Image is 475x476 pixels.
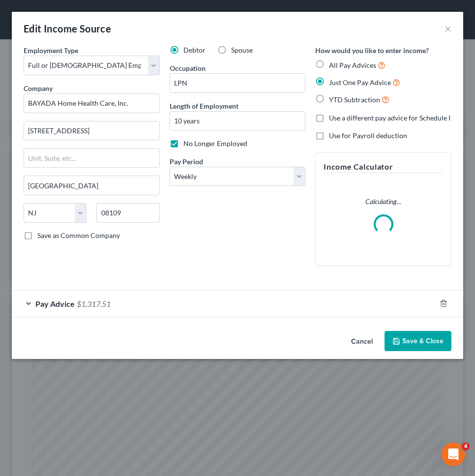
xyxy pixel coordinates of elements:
button: Cancel [343,332,381,352]
span: No Longer Employed [183,139,247,148]
label: Occupation [170,63,206,73]
span: Pay Advice [35,299,75,308]
span: Use a different pay advice for Schedule I [329,114,450,122]
span: Debtor [183,46,206,54]
span: Spouse [231,46,253,54]
label: How would you like to enter income? [315,45,429,56]
input: -- [170,74,305,92]
iframe: Intercom live chat [442,443,465,466]
span: Employment Type [24,46,78,55]
span: All Pay Advices [329,61,376,69]
input: Search company by name... [24,93,160,113]
label: Length of Employment [170,101,238,111]
span: Just One Pay Advice [329,78,391,87]
span: Use for Payroll deduction [329,131,407,140]
span: $1,317.51 [77,299,111,308]
span: Pay Period [170,157,203,166]
input: Unit, Suite, etc... [24,149,159,167]
p: Calculating... [324,197,443,207]
span: YTD Subtraction [329,95,380,104]
h5: Income Calculator [324,161,443,173]
button: × [445,23,451,34]
input: Enter city... [24,176,159,195]
span: 4 [462,443,470,450]
span: Company [24,84,53,92]
input: Enter address... [24,121,159,140]
span: Save as Common Company [37,231,120,239]
input: ex: 2 years [170,112,305,130]
div: Edit Income Source [24,22,111,35]
input: Enter zip... [96,203,159,223]
button: Save & Close [385,331,451,352]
